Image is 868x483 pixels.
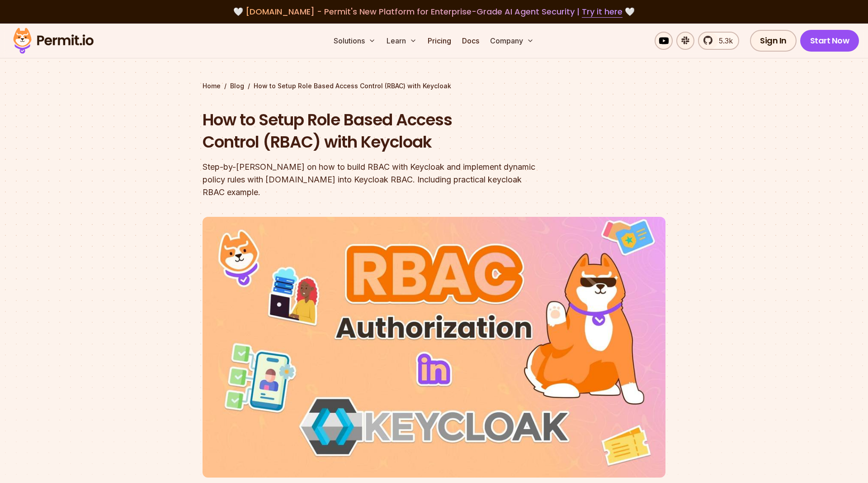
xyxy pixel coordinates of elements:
[800,30,859,52] a: Start Now
[230,81,244,91] a: Blog
[9,25,98,56] img: Permit logo
[203,81,221,91] a: Home
[582,6,623,18] a: Try it here
[458,32,483,50] a: Docs
[330,32,379,50] button: Solutions
[203,81,665,91] div: / /
[203,161,550,199] div: Step-by-[PERSON_NAME] on how to build RBAC with Keycloak and implement dynamic policy rules with ...
[22,5,846,18] div: 🤍 🤍
[486,32,538,50] button: Company
[203,109,550,153] h1: How to Setup Role Based Access Control (RBAC) with Keycloak
[750,30,797,52] a: Sign In
[713,35,733,46] span: 5.3k
[698,32,739,50] a: 5.3k
[424,32,455,50] a: Pricing
[383,32,420,50] button: Learn
[245,6,623,17] span: [DOMAIN_NAME] - Permit's New Platform for Enterprise-Grade AI Agent Security |
[203,217,665,478] img: How to Setup Role Based Access Control (RBAC) with Keycloak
